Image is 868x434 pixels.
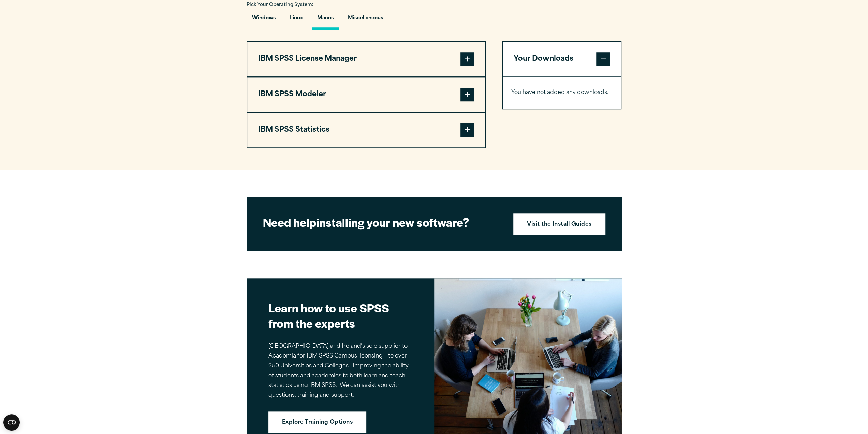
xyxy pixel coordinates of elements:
button: Open CMP widget [3,414,20,431]
p: You have not added any downloads. [511,88,613,98]
p: [GEOGRAPHIC_DATA] and Ireland’s sole supplier to Academia for IBM SPSS Campus licensing – to over... [268,341,412,401]
button: Macos [312,10,339,30]
button: IBM SPSS Modeler [247,77,485,112]
strong: Visit the Install Guides [527,220,592,229]
a: Explore Training Options [268,411,367,433]
h2: Learn how to use SPSS from the experts [268,300,412,331]
button: Your Downloads [503,42,621,76]
button: Miscellaneous [342,10,388,30]
strong: Need help [263,214,316,230]
button: Linux [284,10,308,30]
button: IBM SPSS Statistics [247,113,485,148]
button: IBM SPSS License Manager [247,42,485,76]
div: Your Downloads [503,76,621,109]
h2: installing your new software? [263,214,502,230]
button: Windows [247,10,281,30]
span: Pick Your Operating System: [247,3,313,7]
a: Visit the Install Guides [513,213,605,235]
